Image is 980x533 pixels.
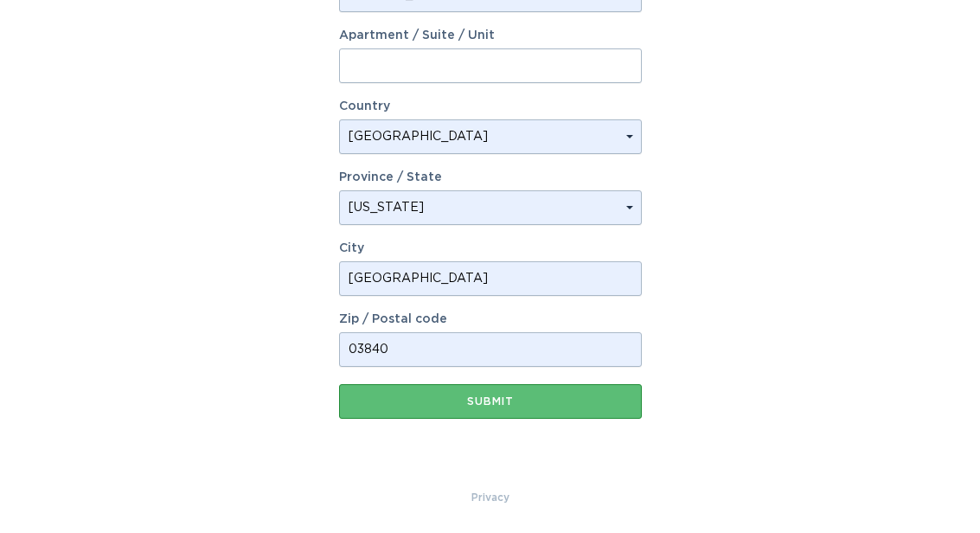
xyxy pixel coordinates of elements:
label: Country [339,100,390,112]
div: Submit [348,396,633,407]
label: Province / State [339,171,442,183]
a: Privacy Policy & Terms of Use [471,488,509,507]
button: Submit [339,384,642,419]
label: Apartment / Suite / Unit [339,29,642,42]
label: City [339,242,642,254]
label: Zip / Postal code [339,313,642,325]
